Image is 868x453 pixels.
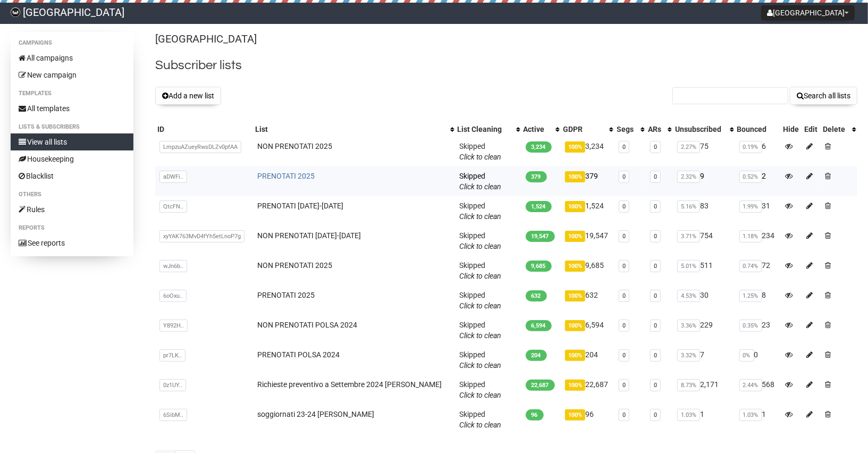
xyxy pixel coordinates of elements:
[526,231,555,242] span: 19,547
[565,141,585,153] span: 100%
[673,122,735,137] th: Unsubscribed: No sort applied, activate to apply an ascending sort
[622,352,626,359] a: 0
[159,320,188,332] span: Y892H..
[739,260,762,272] span: 0.74%
[11,133,133,150] a: View all lists
[460,380,502,399] span: Skipped
[258,291,315,299] a: PRENOTATI 2025
[155,87,221,105] button: Add a new list
[673,315,735,345] td: 229
[739,349,754,362] span: 0%
[739,379,762,391] span: 2.44%
[735,196,781,226] td: 31
[561,196,615,226] td: 1,524
[648,124,662,135] div: ARs
[622,322,626,329] a: 0
[654,233,657,240] a: 0
[821,122,857,137] th: Delete: No sort applied, activate to apply an ascending sort
[159,349,186,362] span: pr7LK..
[458,124,511,135] div: List Cleaning
[159,200,187,213] span: QtcFN..
[654,382,657,389] a: 0
[739,409,762,421] span: 1.03%
[737,124,779,135] div: Bounced
[654,322,657,329] a: 0
[677,290,700,302] span: 4.53%
[526,320,552,331] span: 6,594
[739,171,762,183] span: 0.52%
[526,409,544,421] span: 96
[802,122,821,137] th: Edit: No sort applied, sorting is disabled
[654,352,657,359] a: 0
[258,261,333,270] a: NON PRENOTATI 2025
[11,150,133,167] a: Housekeeping
[460,421,502,429] a: Click to clean
[739,200,762,213] span: 1.99%
[561,345,615,375] td: 204
[677,171,700,183] span: 2.32%
[673,286,735,315] td: 30
[673,137,735,166] td: 75
[673,226,735,256] td: 754
[526,380,555,391] span: 22,687
[823,124,847,135] div: Delete
[460,261,502,280] span: Skipped
[614,122,646,137] th: Segs: No sort applied, activate to apply an ascending sort
[561,315,615,345] td: 6,594
[11,87,133,100] li: Templates
[739,290,762,302] span: 1.25%
[673,405,735,434] td: 1
[258,410,375,418] a: soggiornati 23-24 [PERSON_NAME]
[654,412,657,418] a: 0
[735,315,781,345] td: 23
[673,256,735,286] td: 511
[460,212,502,221] a: Click to clean
[622,173,626,180] a: 0
[258,380,442,389] a: Richieste preventivo a Settembre 2024 [PERSON_NAME]
[735,256,781,286] td: 72
[654,144,657,150] a: 0
[11,234,133,251] a: See reports
[561,166,615,196] td: 379
[460,301,502,310] a: Click to clean
[561,137,615,166] td: 3,234
[258,321,358,329] a: NON PRENOTATI POLSA 2024
[739,230,762,242] span: 1.18%
[258,142,333,150] a: NON PRENOTATI 2025
[735,405,781,434] td: 1
[677,379,700,391] span: 8.73%
[526,350,547,361] span: 204
[735,122,781,137] th: Bounced: No sort applied, sorting is disabled
[735,137,781,166] td: 6
[524,124,550,135] div: Active
[159,141,241,153] span: LmpzuAZueyRwsDLZv0pfAA
[561,405,615,434] td: 96
[159,171,187,183] span: aDWFi..
[654,263,657,270] a: 0
[565,171,585,182] span: 100%
[460,321,502,340] span: Skipped
[460,410,502,429] span: Skipped
[526,141,552,153] span: 3,234
[460,202,502,221] span: Skipped
[460,142,502,161] span: Skipped
[739,141,762,153] span: 0.19%
[735,345,781,375] td: 0
[804,124,819,135] div: Edit
[11,201,133,218] a: Rules
[155,122,253,137] th: ID: No sort applied, sorting is disabled
[254,122,456,137] th: List: No sort applied, activate to apply an ascending sort
[460,331,502,340] a: Click to clean
[622,382,626,389] a: 0
[561,226,615,256] td: 19,547
[622,203,626,210] a: 0
[654,203,657,210] a: 0
[565,261,585,272] span: 100%
[781,122,803,137] th: Hide: No sort applied, sorting is disabled
[460,231,502,250] span: Skipped
[159,409,187,421] span: 6SibM..
[675,124,724,135] div: Unsubscribed
[11,167,133,184] a: Blacklist
[11,37,133,49] li: Campaigns
[673,196,735,226] td: 83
